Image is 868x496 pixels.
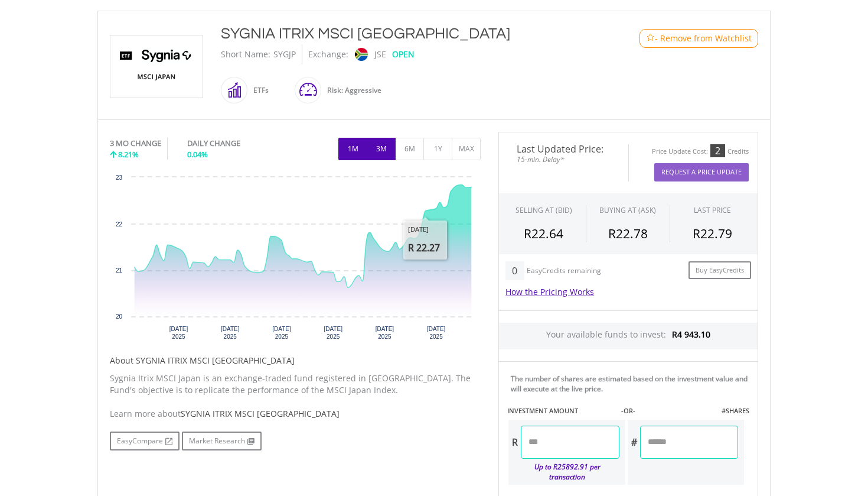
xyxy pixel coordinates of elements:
div: 2 [710,144,725,157]
h5: About SYGNIA ITRIX MSCI [GEOGRAPHIC_DATA] [110,355,481,367]
div: Short Name: [221,44,270,64]
text: 22 [116,221,123,228]
label: -OR- [621,406,635,416]
a: Market Research [182,432,262,450]
span: 15-min. Delay* [508,154,619,165]
div: ETFs [247,76,269,105]
a: EasyCompare [110,432,180,450]
button: 3M [367,138,396,160]
span: 0.04% [187,149,208,160]
span: R22.78 [608,225,648,242]
text: 23 [116,174,123,181]
text: [DATE] 2025 [272,326,291,340]
div: LAST PRICE [694,205,731,215]
text: [DATE] 2025 [427,326,446,340]
div: Price Update Cost: [652,147,708,156]
label: #SHARES [722,406,749,416]
button: 6M [395,138,424,160]
div: DAILY CHANGE [187,138,280,149]
span: SYGNIA ITRIX MSCI [GEOGRAPHIC_DATA] [181,408,340,419]
text: 21 [116,267,123,274]
img: TFSA.SYGJP.png [112,35,201,98]
svg: Interactive chart [110,171,481,349]
span: R22.79 [693,225,732,242]
div: R [508,426,521,459]
span: R22.64 [524,225,563,242]
text: [DATE] 2025 [221,326,240,340]
text: 20 [116,313,123,320]
button: Watchlist - Remove from Watchlist [639,29,758,48]
div: Chart. Highcharts interactive chart. [110,171,481,349]
div: 3 MO CHANGE [110,138,161,149]
div: # [628,426,640,459]
div: OPEN [392,44,415,64]
div: Risk: Aggressive [321,76,381,105]
text: [DATE] 2025 [376,326,394,340]
div: Exchange: [308,44,348,64]
button: 1Y [423,138,452,160]
span: - Remove from Watchlist [655,33,752,44]
label: INVESTMENT AMOUNT [507,406,578,416]
div: Learn more about [110,408,481,420]
div: Credits [727,147,749,156]
div: Up to R25892.91 per transaction [508,459,619,485]
div: SELLING AT (BID) [515,205,572,215]
img: jse.png [355,48,368,61]
text: [DATE] 2025 [324,326,342,340]
span: BUYING AT (ASK) [599,205,656,215]
p: Sygnia Itrix MSCI Japan is an exchange-traded fund registered in [GEOGRAPHIC_DATA]. The Fund's ob... [110,372,481,396]
button: Request A Price Update [654,163,749,181]
span: 8.21% [118,149,139,160]
div: 0 [505,261,524,280]
a: How the Pricing Works [505,286,594,297]
div: Your available funds to invest: [499,323,758,349]
img: Watchlist [646,34,655,43]
button: MAX [452,138,481,160]
span: Last Updated Price: [508,144,619,154]
span: R4 943.10 [672,329,710,340]
a: Buy EasyCredits [688,261,751,280]
text: [DATE] 2025 [169,326,188,340]
div: SYGNIA ITRIX MSCI [GEOGRAPHIC_DATA] [221,23,592,44]
div: SYGJP [273,44,296,64]
div: The number of shares are estimated based on the investment value and will execute at the live price. [511,374,753,394]
button: 1M [338,138,367,160]
div: JSE [374,44,386,64]
div: EasyCredits remaining [527,267,601,277]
